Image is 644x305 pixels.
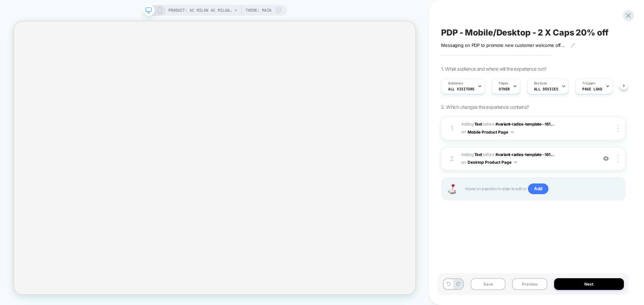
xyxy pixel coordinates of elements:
span: Theme: MAIN [246,5,271,16]
b: Text [474,122,482,127]
button: Preview [512,278,547,290]
b: Text [474,152,482,157]
button: Next [554,278,624,290]
span: Adding [461,122,482,127]
div: 1 [448,122,455,134]
img: down arrow [511,131,514,133]
span: #variant-radios-template--161... [495,152,554,157]
img: Joystick [445,184,459,194]
span: Pages [499,81,508,86]
span: PRODUCT: AC Milan AC Milan Black Sport Knit Beanie Hat [60684690] [168,5,232,16]
img: down arrow [514,161,517,163]
span: 1. What audience and where will the experience run? [441,66,546,72]
span: PDP - Mobile/Desktop - 2 X Caps 20% off [441,27,608,37]
span: Audience [448,81,463,86]
span: on [461,159,466,166]
img: close [617,125,619,132]
span: Trigger [582,81,595,86]
span: #variant-radios-template--161... [495,122,554,127]
span: BEFORE [483,122,494,127]
img: crossed eye [603,156,609,161]
span: All Visitors [448,87,475,91]
span: OTHER [499,87,510,91]
img: close [617,155,619,162]
span: Add [528,183,548,194]
button: Save [471,278,505,290]
button: Mobile Product Page [468,128,514,136]
span: Messaging on PDP to promote new customer welcome offer, this only shows to users who have not pur... [441,43,566,48]
button: Desktop Product Page [468,158,517,166]
span: BEFORE [483,152,494,157]
span: ALL DEVICES [534,87,558,91]
span: Page Load [582,87,602,91]
div: 2 [448,153,455,165]
span: 2. Which changes the experience contains? [441,104,529,110]
span: on [461,128,466,136]
span: Adding [461,152,482,157]
span: Devices [534,81,547,86]
span: Hover on a section in order to edit or [465,183,618,194]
